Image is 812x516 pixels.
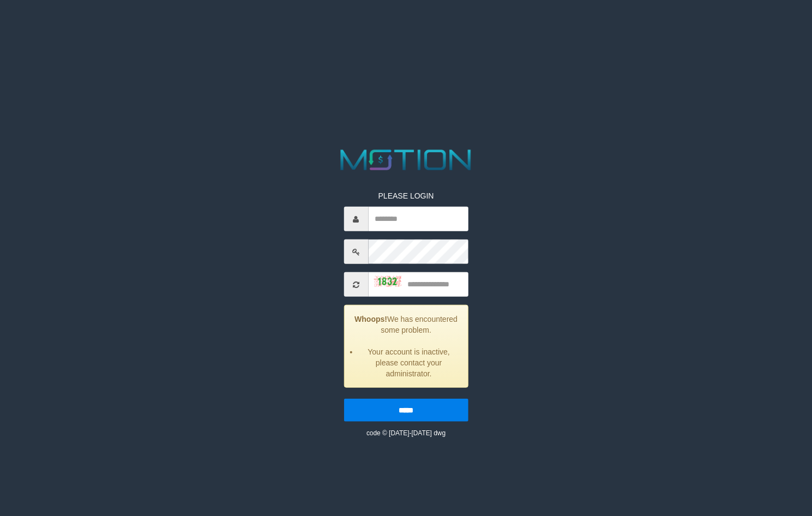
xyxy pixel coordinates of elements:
[335,146,477,174] img: MOTION_logo.png
[366,429,446,437] small: code © [DATE]-[DATE] dwg
[344,190,468,201] p: PLEASE LOGIN
[374,275,401,286] img: captcha
[354,315,387,323] strong: Whoops!
[358,346,459,379] li: Your account is inactive, please contact your administrator.
[344,305,468,388] div: We has encountered some problem.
